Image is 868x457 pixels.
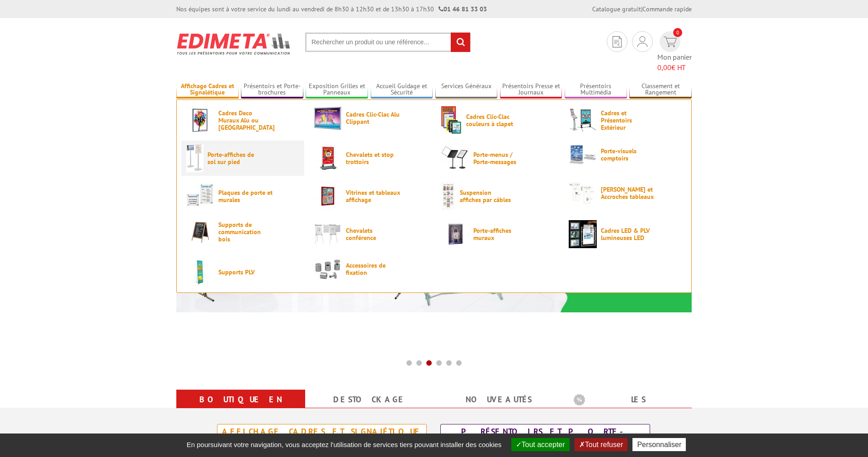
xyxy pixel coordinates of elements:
a: Les promotions [574,391,681,424]
img: Chevalets conférence [314,220,342,248]
img: Vitrines et tableaux affichage [314,182,342,210]
img: Porte-menus / Porte-messages [441,144,469,172]
button: Tout accepter [511,438,570,451]
img: Cimaises et Accroches tableaux [569,182,597,204]
img: Suspension affiches par câbles [441,182,456,210]
span: Supports PLV [218,269,273,276]
img: devis rapide [664,37,677,47]
span: Mon panier [657,52,692,73]
img: Accessoires de fixation [314,258,342,280]
a: Porte-menus / Porte-messages [441,144,554,172]
a: Catalogue gratuit [592,5,641,13]
a: Porte-affiches de sol sur pied [186,144,299,172]
span: 0 [673,28,682,37]
div: Présentoirs et Porte-brochures [443,427,647,447]
a: Supports PLV [186,258,299,286]
a: Porte-visuels comptoirs [569,144,682,165]
a: Cadres LED & PLV lumineuses LED [569,220,682,248]
input: Rechercher un produit ou une référence... [305,33,471,52]
span: Cadres Clic-Clac Alu Clippant [346,111,400,125]
span: Plaques de porte et murales [218,189,273,203]
span: Porte-visuels comptoirs [601,147,655,162]
span: Porte-affiches de sol sur pied [208,151,262,165]
button: Tout refuser [575,438,627,451]
div: | [592,5,692,14]
a: Boutique en ligne [187,391,294,424]
a: Présentoirs Multimédia [565,82,627,97]
span: Cadres Clic-Clac couleurs à clapet [466,113,520,127]
img: Porte-affiches de sol sur pied [186,144,203,172]
a: Exposition Grilles et Panneaux [306,82,368,97]
a: Cadres Deco Muraux Alu ou [GEOGRAPHIC_DATA] [186,106,299,134]
a: Présentoirs et Porte-brochures [241,82,303,97]
span: 0,00 [657,63,671,72]
img: Cadres et Présentoirs Extérieur [569,106,597,134]
img: Cadres LED & PLV lumineuses LED [569,220,597,248]
span: Supports de communication bois [218,221,273,243]
a: Chevalets et stop trottoirs [314,144,427,172]
img: devis rapide [637,36,647,47]
a: Accueil Guidage et Sécurité [371,82,433,97]
img: Porte-visuels comptoirs [569,144,597,165]
span: Porte-menus / Porte-messages [473,151,528,165]
span: En poursuivant votre navigation, vous acceptez l'utilisation de services tiers pouvant installer ... [182,441,506,448]
a: Porte-affiches muraux [441,220,554,248]
img: Plaques de porte et murales [186,182,214,210]
span: [PERSON_NAME] et Accroches tableaux [601,186,655,200]
a: [PERSON_NAME] et Accroches tableaux [569,182,682,204]
span: Vitrines et tableaux affichage [346,189,400,203]
a: Commande rapide [642,5,692,13]
a: Suspension affiches par câbles [441,182,554,210]
a: Plaques de porte et murales [186,182,299,210]
a: Chevalets conférence [314,220,427,248]
img: devis rapide [613,36,622,47]
a: Cadres Clic-Clac couleurs à clapet [441,106,554,134]
img: Supports PLV [186,258,214,286]
img: Cadres Deco Muraux Alu ou Bois [186,106,214,134]
a: nouveautés [445,391,552,408]
b: Les promotions [574,391,687,410]
span: € HT [657,62,692,73]
span: Suspension affiches par câbles [460,189,514,203]
a: Affichage Cadres et Signalétique [176,82,239,97]
strong: 01 46 81 33 03 [439,5,487,13]
a: Cadres et Présentoirs Extérieur [569,106,682,134]
div: Nos équipes sont à votre service du lundi au vendredi de 8h30 à 12h30 et de 13h30 à 17h30 [176,5,487,14]
span: Cadres Deco Muraux Alu ou [GEOGRAPHIC_DATA] [218,109,273,131]
span: Cadres LED & PLV lumineuses LED [601,227,655,241]
a: Supports de communication bois [186,220,299,244]
a: Services Généraux [435,82,498,97]
span: Porte-affiches muraux [473,227,528,241]
img: Cadres Clic-Clac couleurs à clapet [441,106,462,134]
img: Cadres Clic-Clac Alu Clippant [314,106,342,130]
button: Personnaliser (fenêtre modale) [632,438,686,451]
a: Cadres Clic-Clac Alu Clippant [314,106,427,130]
span: Chevalets conférence [346,227,400,241]
input: rechercher [451,33,470,52]
a: devis rapide 0 Mon panier 0,00€ HT [657,31,692,73]
a: Vitrines et tableaux affichage [314,182,427,210]
span: Cadres et Présentoirs Extérieur [601,109,655,131]
img: Chevalets et stop trottoirs [314,144,342,172]
a: Destockage [316,391,423,408]
img: Supports de communication bois [186,220,214,244]
div: Affichage Cadres et Signalétique [220,427,424,437]
a: Accessoires de fixation [314,258,427,280]
img: Présentoir, panneau, stand - Edimeta - PLV, affichage, mobilier bureau, entreprise [176,27,292,61]
a: Présentoirs Presse et Journaux [500,82,562,97]
span: Chevalets et stop trottoirs [346,151,400,165]
a: Classement et Rangement [629,82,692,97]
span: Accessoires de fixation [346,262,400,276]
img: Porte-affiches muraux [441,220,469,248]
